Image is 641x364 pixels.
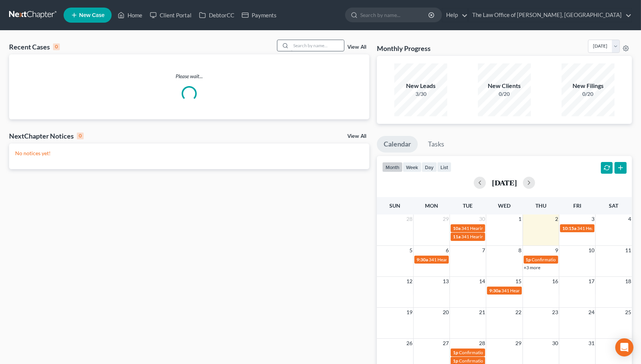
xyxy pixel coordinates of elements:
[478,277,486,286] span: 14
[429,257,542,262] span: 341 Hearing for [PERSON_NAME][GEOGRAPHIC_DATA]
[453,234,461,239] span: 11a
[360,8,429,22] input: Search by name...
[518,246,523,255] span: 8
[406,277,413,286] span: 12
[382,162,403,172] button: month
[624,277,632,286] span: 18
[377,44,431,53] h3: Monthly Progress
[15,150,363,157] p: No notices yet!
[406,214,413,224] span: 28
[437,162,451,172] button: list
[478,214,486,224] span: 30
[146,8,195,22] a: Client Portal
[515,339,523,348] span: 29
[347,45,366,50] a: View All
[238,8,280,22] a: Payments
[422,162,437,172] button: day
[403,162,422,172] button: week
[442,339,450,348] span: 27
[501,288,569,293] span: 341 Hearing for [PERSON_NAME]
[478,90,531,98] div: 0/20
[518,214,523,224] span: 1
[461,234,569,239] span: 341 Hearing for [PERSON_NAME] & [PERSON_NAME]
[195,8,238,22] a: DebtorCC
[445,246,450,255] span: 6
[554,246,559,255] span: 9
[562,82,615,90] div: New Filings
[406,339,413,348] span: 26
[591,214,595,224] span: 3
[9,42,60,51] div: Recent Cases
[624,246,632,255] span: 11
[417,257,428,262] span: 9:30a
[347,134,366,139] a: View All
[481,246,486,255] span: 7
[588,339,595,348] span: 31
[551,339,559,348] span: 30
[478,82,531,90] div: New Clients
[498,202,510,209] span: Wed
[442,8,468,22] a: Help
[624,308,632,317] span: 25
[442,277,450,286] span: 13
[468,8,632,22] a: The Law Office of [PERSON_NAME], [GEOGRAPHIC_DATA]
[394,82,447,90] div: New Leads
[394,90,447,98] div: 3/30
[478,308,486,317] span: 21
[461,225,529,231] span: 341 Hearing for [PERSON_NAME]
[551,277,559,286] span: 16
[9,131,84,140] div: NextChapter Notices
[588,246,595,255] span: 10
[442,308,450,317] span: 20
[459,350,579,355] span: Confirmation Date for [PERSON_NAME] & [PERSON_NAME]
[409,246,413,255] span: 5
[421,136,451,153] a: Tasks
[463,202,473,209] span: Tue
[588,277,595,286] span: 17
[389,202,400,209] span: Sun
[77,133,84,139] div: 0
[478,339,486,348] span: 28
[492,179,517,187] h2: [DATE]
[442,214,450,224] span: 29
[453,350,458,355] span: 1p
[526,257,531,262] span: 1p
[524,265,541,270] a: +3 more
[489,288,501,293] span: 9:30a
[53,43,60,50] div: 0
[79,12,104,18] span: New Case
[453,358,458,364] span: 1p
[291,40,344,51] input: Search by name...
[459,358,539,364] span: Confirmation Date for [PERSON_NAME]
[515,277,523,286] span: 15
[615,338,633,356] div: Open Intercom Messenger
[573,202,581,209] span: Fri
[515,308,523,317] span: 22
[562,90,615,98] div: 0/20
[627,214,632,224] span: 4
[562,225,576,231] span: 10:15a
[406,308,413,317] span: 19
[609,202,618,209] span: Sat
[588,308,595,317] span: 24
[425,202,438,209] span: Mon
[453,225,461,231] span: 10a
[114,8,146,22] a: Home
[551,308,559,317] span: 23
[9,72,369,80] p: Please wait...
[554,214,559,224] span: 2
[377,136,418,153] a: Calendar
[535,202,546,209] span: Thu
